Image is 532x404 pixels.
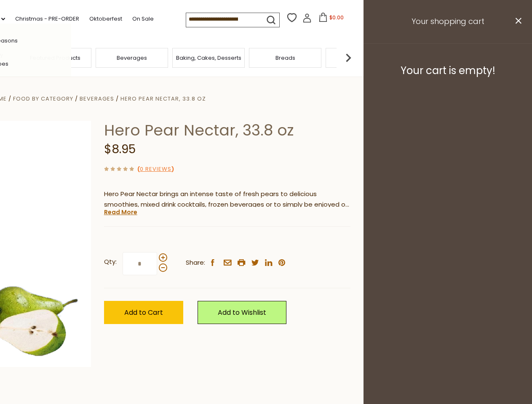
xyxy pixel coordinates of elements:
img: next arrow [340,49,357,66]
span: $0.00 [329,14,344,21]
a: Beverages [117,55,147,61]
h3: Your cart is empty! [374,64,521,77]
a: 0 Reviews [140,165,171,174]
span: Add to Cart [124,308,163,317]
a: Add to Wishlist [198,301,286,324]
a: Beverages [80,95,114,103]
a: Christmas - PRE-ORDER [15,14,79,24]
a: Baking, Cakes, Desserts [176,55,241,61]
span: $8.95 [104,141,136,157]
span: ( ) [137,165,174,173]
p: Hero Pear Nectar brings an intense taste of fresh pears to delicious smoothies, mixed drink cockt... [104,189,350,210]
a: Read More [104,208,137,216]
a: On Sale [132,14,154,24]
button: Add to Cart [104,301,183,324]
span: Share: [186,258,205,268]
button: $0.00 [313,13,349,25]
strong: Qty: [104,257,117,267]
h1: Hero Pear Nectar, 33.8 oz [104,121,350,140]
input: Qty: [123,252,157,275]
a: Breads [275,55,295,61]
a: Oktoberfest [89,14,122,24]
a: Hero Pear Nectar, 33.8 oz [120,95,206,103]
a: Food By Category [13,95,73,103]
